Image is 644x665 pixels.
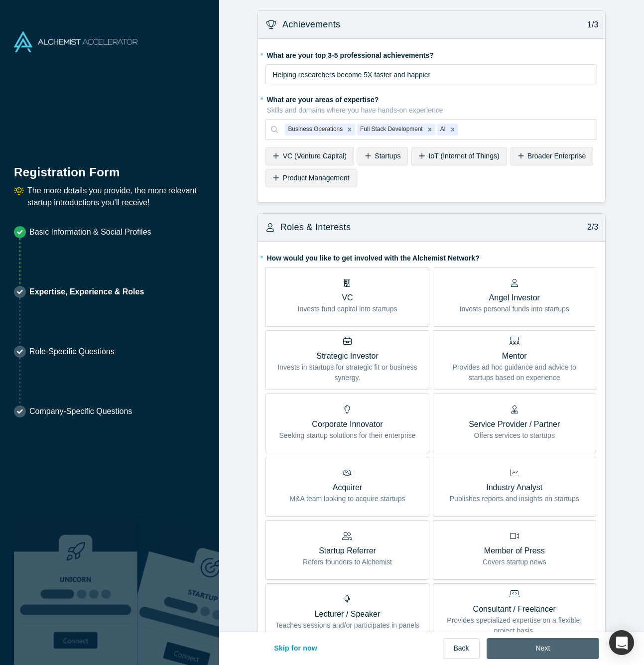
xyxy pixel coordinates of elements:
p: 2/3 [582,221,599,233]
p: Invests in startups for strategic fit or business synergy. [273,362,421,383]
img: Robust Technologies [14,518,137,665]
div: Remove Full Stack Development [424,124,435,135]
div: Startups [358,147,408,165]
p: Offers services to startups [469,430,560,441]
p: Consultant / Freelancer [440,603,589,615]
p: Acquirer [290,482,405,494]
p: M&A team looking to acquire startups [290,494,405,504]
p: Role-Specific Questions [29,346,115,358]
h3: Achievements [282,18,340,31]
p: The more details you provide, the more relevant startup introductions you’ll receive! [27,185,205,209]
button: Next [487,638,600,659]
p: Industry Analyst [450,482,579,494]
p: Seeking startup solutions for their enterprise [279,430,416,441]
label: What are your top 3-5 professional achievements? [265,47,597,61]
p: Publishes reports and insights on startups [450,494,579,504]
span: Helping researchers become 5X faster and happier [272,71,430,79]
div: Broader Enterprise [511,147,594,165]
div: Product Management [265,169,357,187]
p: Company-Specific Questions [29,405,132,417]
p: 1/3 [582,19,599,31]
button: Back [443,638,479,659]
div: VC (Venture Capital) [265,147,354,165]
p: Provides specialized expertise on a flexible, project basis. [440,615,589,636]
div: AI [437,124,447,135]
span: IoT (Internet of Things) [429,152,500,160]
p: Invests fund capital into startups [298,304,397,314]
span: Broader Enterprise [527,152,586,160]
p: Strategic Investor [273,350,421,362]
div: Business Operations [285,124,344,135]
p: Skills and domains where you have hands-on experience [266,105,597,116]
button: Skip for now [263,638,328,659]
p: Teaches sessions and/or participates in panels [275,620,420,631]
p: Covers startup news [483,557,546,567]
span: VC (Venture Capital) [283,152,347,160]
p: Member of Press [483,545,546,557]
p: Provides ad hoc guidance and advice to startups based on experience [440,362,589,383]
p: Refers founders to Alchemist [303,557,392,567]
p: Service Provider / Partner [469,418,560,430]
div: rdw-editor [272,69,591,81]
div: rdw-wrapper [265,64,597,84]
div: Remove Business Operations [344,124,355,135]
label: How would you like to get involved with the Alchemist Network? [265,250,597,264]
p: Angel Investor [460,292,569,304]
span: Startups [375,152,400,160]
h3: Roles & Interests [280,221,351,234]
p: Invests personal funds into startups [460,304,569,314]
h1: Registration Form [14,153,205,181]
img: Prism AI [137,518,261,665]
div: Remove AI [447,124,458,135]
p: Lecturer / Speaker [275,608,420,620]
p: Startup Referrer [303,545,392,557]
p: Basic Information & Social Profiles [29,226,151,238]
div: Full Stack Development [357,124,424,135]
p: Expertise, Experience & Roles [29,286,144,298]
p: VC [298,292,397,304]
img: Alchemist Accelerator Logo [14,31,137,52]
span: Product Management [283,174,350,182]
p: Corporate Innovator [279,418,416,430]
p: Mentor [440,350,589,362]
div: IoT (Internet of Things) [411,147,507,165]
label: What are your areas of expertise? [265,91,597,116]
